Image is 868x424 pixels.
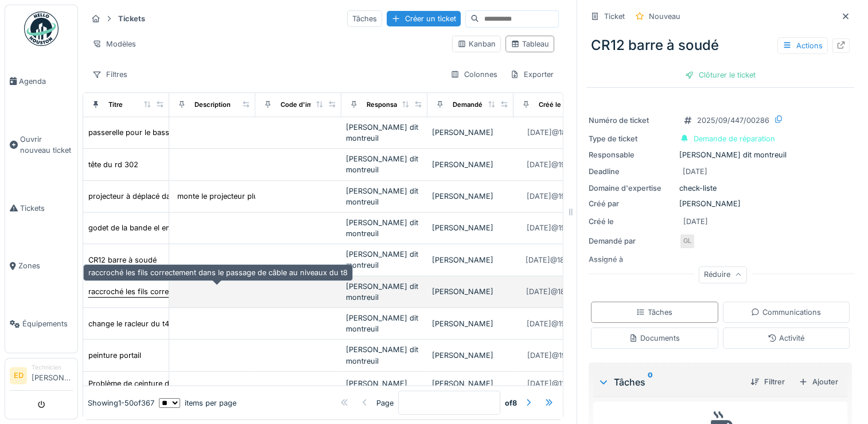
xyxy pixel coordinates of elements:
div: Domaine d'expertise [589,183,675,194]
strong: Tickets [114,13,150,24]
a: ED Technicien[PERSON_NAME] [10,363,73,391]
div: Documents [629,333,680,344]
div: projecteur à déplacé dans les escalier au niveaux du scp15 [88,191,294,202]
div: [PERSON_NAME] dit montreuil [346,153,423,175]
div: [PERSON_NAME] [589,198,852,209]
div: Créer un ticket [387,11,461,26]
div: Exporter [505,66,559,83]
div: Problème de ceinture dans la chargeuse [88,378,229,389]
div: Créé le [589,216,675,227]
span: Ouvrir nouveau ticket [20,134,73,156]
div: [PERSON_NAME] dit montreuil [346,186,423,207]
div: Showing 1 - 50 of 367 [88,398,154,408]
div: GL [679,233,695,249]
div: [PERSON_NAME] [432,318,509,329]
div: Colonnes [445,66,503,83]
div: Demande de réparation [694,133,775,144]
div: godet de la bande el en carriere [88,222,199,233]
div: Description [194,100,231,110]
div: [DATE] [683,166,707,177]
li: ED [10,367,27,384]
div: Deadline [589,166,675,177]
strong: of 8 [505,398,517,408]
div: Ticket [604,11,625,22]
div: [PERSON_NAME] [432,191,509,202]
div: items per page [159,398,236,408]
div: [DATE] @ 18:57:52 [526,286,587,297]
div: [PERSON_NAME] dit montreuil [346,281,423,303]
div: [PERSON_NAME] dit montreuil [346,344,423,366]
div: Responsable [589,149,675,160]
div: [DATE] @ 19:03:16 [527,191,587,202]
div: Kanban [457,38,496,49]
div: Page [376,398,394,408]
div: Technicien [32,363,73,372]
span: Agenda [19,76,73,87]
div: [PERSON_NAME] [346,378,423,389]
div: [DATE] @ 11:20:19 [527,378,586,389]
div: passerelle pour le bassin [88,127,176,138]
div: [PERSON_NAME] [432,350,509,361]
div: Modèles [87,36,141,52]
div: Tâches [598,375,741,389]
div: raccroché les fils correctement dans le passage de câble au niveaux du t8 [88,286,348,297]
div: [DATE] @ 19:21:03 [527,159,587,170]
div: Tableau [511,38,549,49]
sup: 0 [648,375,653,389]
div: Filtrer [746,374,789,390]
div: [PERSON_NAME] [432,127,509,138]
div: Nouveau [649,11,680,22]
div: CR12 barre à soudé [586,30,854,60]
div: Clôturer le ticket [680,67,760,83]
a: Ouvrir nouveau ticket [5,110,77,179]
span: Équipements [22,318,73,329]
div: [DATE] @ 19:00:19 [527,318,587,329]
div: [PERSON_NAME] dit montreuil [346,249,423,271]
li: [PERSON_NAME] [32,363,73,388]
div: tête du rd 302 [88,159,138,170]
div: Type de ticket [589,133,675,144]
div: Demandé par [453,100,494,110]
div: 2025/09/447/00286 [697,115,769,126]
span: Tickets [20,203,73,214]
div: [PERSON_NAME] [432,378,509,389]
div: check-liste [589,183,852,194]
div: [DATE] @ 19:17:03 [527,222,586,233]
div: [PERSON_NAME] [432,222,509,233]
div: [PERSON_NAME] dit montreuil [346,217,423,239]
span: Zones [18,260,73,271]
div: Filtres [87,66,133,83]
div: monte le projecteur plus au pour ne pas se cogn... [177,191,355,202]
div: Titre [108,100,123,110]
div: raccroché les fils correctement dans le passage de câble au niveaux du t8 [83,264,353,281]
a: Tickets [5,179,77,237]
div: Code d'imputation [281,100,338,110]
div: [PERSON_NAME] dit montreuil [346,313,423,334]
div: [PERSON_NAME] dit montreuil [589,149,852,160]
div: [PERSON_NAME] [432,159,509,170]
div: [PERSON_NAME] [432,255,509,265]
div: Ajouter [794,374,843,390]
a: Zones [5,237,77,295]
div: Tâches [636,307,672,318]
div: Assigné à [589,254,675,265]
div: Créé le [539,100,561,110]
img: Badge_color-CXgf-gQk.svg [24,11,59,46]
div: Communications [751,307,821,318]
div: Responsable [367,100,407,110]
div: [PERSON_NAME] dit montreuil [346,122,423,144]
div: Tâches [347,10,382,27]
div: [DATE] [683,216,708,227]
div: change le racleur du t4 et [MEDICAL_DATA] [88,318,241,329]
div: Créé par [589,198,675,209]
div: Numéro de ticket [589,115,675,126]
div: [PERSON_NAME] [432,286,509,297]
a: Équipements [5,295,77,353]
div: [DATE] @ 18:54:02 [526,255,587,265]
div: [DATE] @ 19:15:51 [527,350,586,361]
div: peinture portail [88,350,141,361]
div: Réduire [699,267,747,283]
a: Agenda [5,52,77,110]
div: [DATE] @ 18:55:11 [527,127,586,138]
div: Actions [777,37,828,54]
